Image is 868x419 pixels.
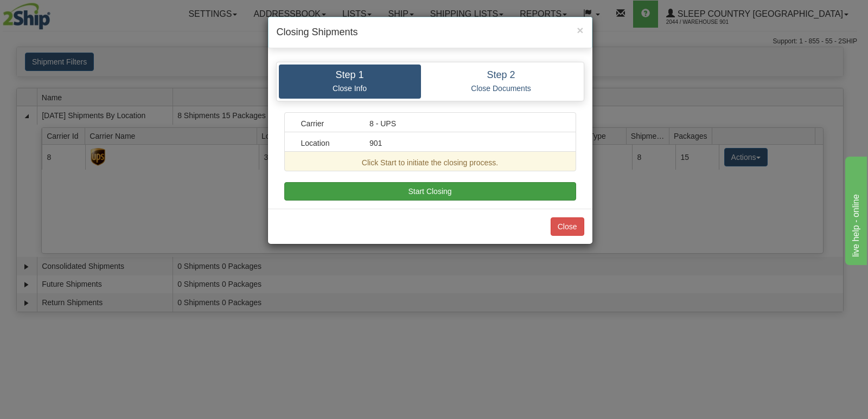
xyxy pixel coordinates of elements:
[293,157,567,168] div: Click Start to initiate the closing process.
[429,83,573,93] p: Close Documents
[361,118,567,129] div: 8 - UPS
[293,118,362,129] div: Carrier
[551,217,584,236] button: Close
[287,70,413,81] h4: Step 1
[8,7,100,20] div: live help - online
[287,83,413,93] p: Close Info
[279,65,421,99] a: Step 1 Close Info
[577,24,583,36] button: Close
[293,138,362,149] div: Location
[429,70,573,81] h4: Step 2
[577,24,583,36] span: ×
[843,154,867,265] iframe: chat widget
[277,25,584,40] h4: Closing Shipments
[361,138,567,149] div: 901
[421,65,582,99] a: Step 2 Close Documents
[284,182,576,201] button: Start Closing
